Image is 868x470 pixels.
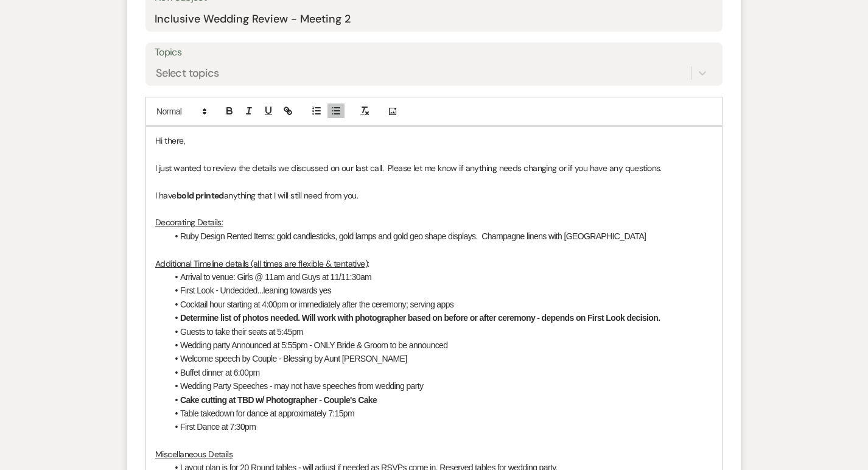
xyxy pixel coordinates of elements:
[177,190,224,201] strong: bold printed
[167,407,713,420] li: Table takedown for dance at approximately 7:15pm
[167,325,713,338] li: Guests to take their seats at 5:45pm
[167,420,713,433] li: First Dance at 7:30pm
[167,366,713,379] li: Buffet dinner at 6:00pm
[155,257,713,270] p: :
[167,230,713,243] li: Ruby Design Rented Items: gold candlesticks, gold lamps and gold geo shape displays. Champagne li...
[167,338,713,352] li: Wedding party Announced at 5:55pm - ONLY Bride & Groom to be announced
[155,258,368,269] u: Additional Timeline details (all times are flexible & tentative)
[155,217,223,228] u: Decorating Details:
[155,44,713,61] label: Topics
[155,189,713,202] p: I have anything that I will still need from you.
[156,65,219,82] div: Select topics
[167,270,713,284] li: Arrival to venue: Girls @ 11am and Guys at 11/11:30am
[167,298,713,311] li: Cocktail hour starting at 4:00pm or immediately after the ceremony; serving apps
[180,313,660,323] strong: Determine list of photos needed. Will work with photographer based on before or after ceremony - ...
[167,284,713,297] li: First Look - Undecided...leaning towards yes
[155,134,713,147] p: Hi there,
[155,161,713,175] p: I just wanted to review the details we discussed on our last call. Please let me know if anything...
[155,449,233,460] u: Miscellaneous Details
[167,379,713,393] li: Wedding Party Speeches - may not have speeches from wedding party
[167,352,713,365] li: Welcome speech by Couple - Blessing by Aunt [PERSON_NAME]
[180,395,377,405] strong: Cake cutting at TBD w/ Photographer - Couple's Cake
